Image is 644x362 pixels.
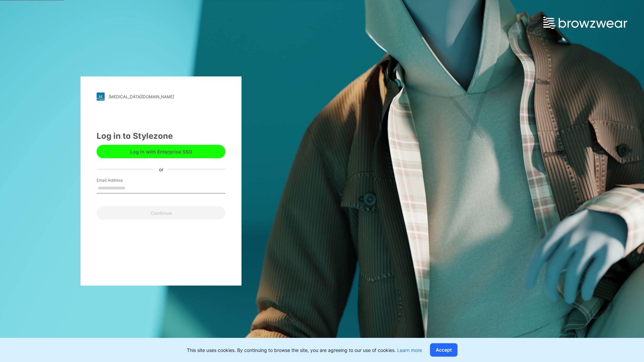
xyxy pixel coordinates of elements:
[97,93,105,101] img: stylezone-logo.562084cfcfab977791bfbf7441f1a819.svg
[97,93,225,101] a: [MEDICAL_DATA][DOMAIN_NAME]
[97,145,225,158] button: Log in with Enterprise SSO
[187,347,422,354] p: This site uses cookies. By continuing to browse the site, you are agreeing to our use of cookies.
[109,94,174,99] div: [MEDICAL_DATA][DOMAIN_NAME]
[430,343,458,357] button: Accept
[397,347,422,353] a: Learn more
[154,166,169,173] div: or
[543,17,627,29] img: browzwear-logo.e42bd6dac1945053ebaf764b6aa21510.svg
[97,177,144,183] label: Email Address
[97,130,225,142] div: Log in to Stylezone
